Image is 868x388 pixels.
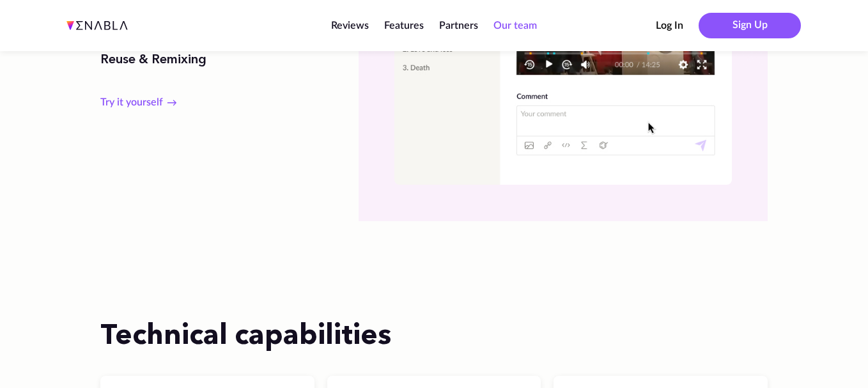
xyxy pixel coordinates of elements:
a: Try it yourself [100,95,318,110]
h2: Technical capabilities [100,317,768,351]
a: Partners [439,20,478,31]
a: Reviews [331,20,369,31]
span: Try it yourself [100,95,163,110]
a: Features [384,20,424,31]
button: Sign Up [699,13,801,38]
button: Reuse & Remixing [100,51,318,66]
span: Reuse & Remixing [100,51,206,66]
button: Log In [656,19,683,33]
a: Our team [493,20,537,31]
